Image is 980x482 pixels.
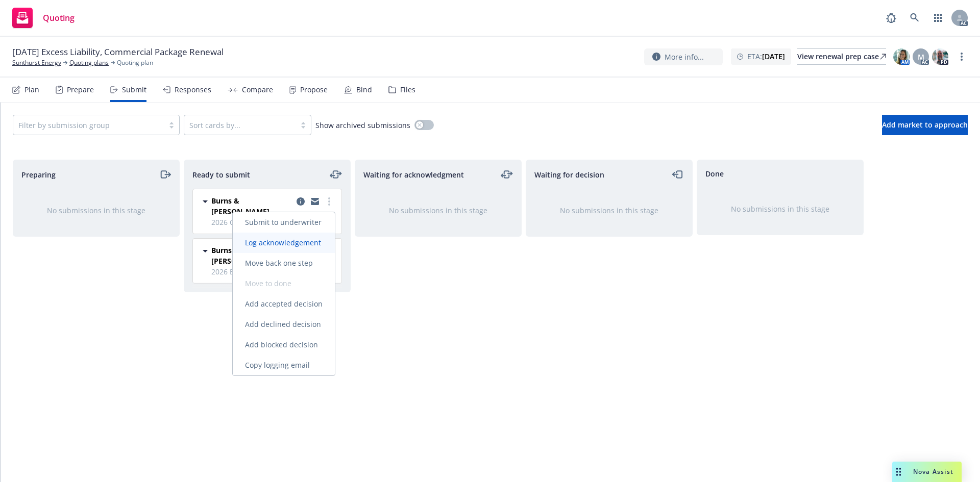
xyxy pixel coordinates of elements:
[918,52,924,62] span: M
[211,245,292,266] span: Burns & [PERSON_NAME]
[955,50,968,63] a: more
[882,120,968,130] span: Add market to approach
[12,58,61,67] a: Sunthurst Energy
[501,168,513,181] a: moveLeftRight
[644,48,723,65] button: More info...
[928,8,948,28] a: Switch app
[30,205,163,216] div: No submissions in this stage
[892,462,962,482] button: Nova Assist
[400,86,415,94] div: Files
[159,168,171,181] a: moveRight
[295,195,307,208] a: copy logging email
[12,46,224,58] span: [DATE] Excess Liability, Commercial Package Renewal
[672,168,684,181] a: moveLeft
[211,195,292,217] span: Burns & [PERSON_NAME]
[122,86,146,94] div: Submit
[913,467,953,476] span: Nova Assist
[315,120,410,131] span: Show archived submissions
[233,340,330,349] span: Add blocked decision
[233,278,304,288] span: Move to done
[233,238,333,247] span: Log acknowledgement
[904,8,925,28] a: Search
[24,86,39,94] div: Plan
[175,86,211,94] div: Responses
[882,115,968,135] button: Add market to approach
[43,14,75,22] span: Quoting
[211,266,335,277] span: 2026 Excess Liability
[705,168,724,179] span: Done
[69,58,109,67] a: Quoting plans
[762,52,785,61] strong: [DATE]
[21,169,56,180] span: Preparing
[233,299,335,309] span: Add accepted decision
[665,52,704,62] span: More info...
[309,195,321,208] a: copy logging email
[714,204,847,214] div: No submissions in this stage
[892,462,905,482] div: Drag to move
[211,217,335,227] span: 2026 Commercial Package
[797,49,886,64] div: View renewal prep case
[534,169,604,180] span: Waiting for decision
[881,8,901,28] a: Report a Bug
[372,205,505,216] div: No submissions in this stage
[117,58,153,67] span: Quoting plan
[233,319,333,329] span: Add declined decision
[543,205,676,216] div: No submissions in this stage
[192,169,250,180] span: Ready to submit
[242,86,273,94] div: Compare
[8,4,79,32] a: Quoting
[356,86,372,94] div: Bind
[747,51,785,62] span: ETA :
[233,217,334,227] span: Submit to underwriter
[363,169,464,180] span: Waiting for acknowledgment
[330,168,342,181] a: moveLeftRight
[67,86,94,94] div: Prepare
[233,360,322,370] span: Copy logging email
[932,48,948,65] img: photo
[323,195,335,208] a: more
[300,86,328,94] div: Propose
[233,258,325,268] span: Move back one step
[797,48,886,65] a: View renewal prep case
[893,48,910,65] img: photo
